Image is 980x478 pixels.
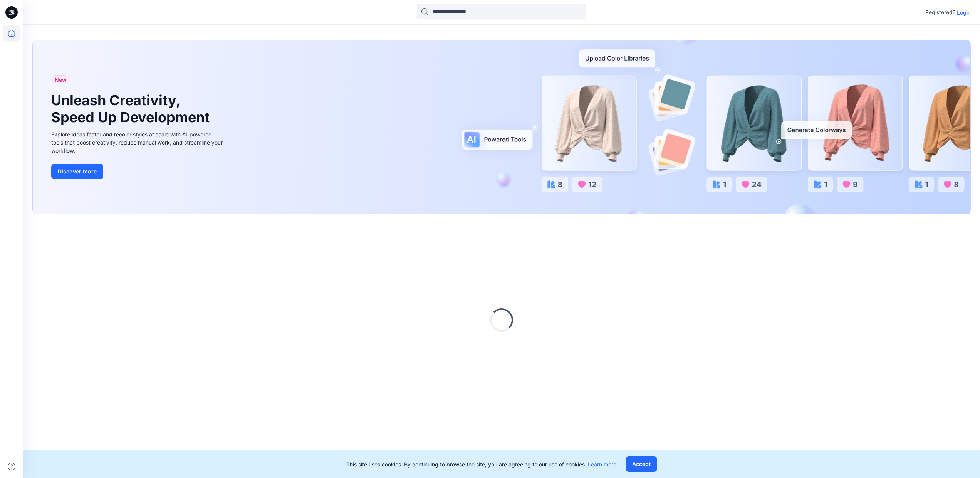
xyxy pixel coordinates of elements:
[925,8,955,17] p: Registered?
[51,92,213,125] h1: Unleash Creativity, Speed Up Development
[957,8,971,17] p: Login
[55,75,67,84] span: New
[626,456,657,472] button: Accept
[51,130,225,155] div: Explore ideas faster and recolor styles at scale with AI-powered tools that boost creativity, red...
[51,164,103,179] button: Discover more
[51,164,225,179] a: Discover more
[346,460,616,468] p: This site uses cookies. By continuing to browse the site, you are agreeing to our use of cookies.
[588,461,616,468] a: Learn more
